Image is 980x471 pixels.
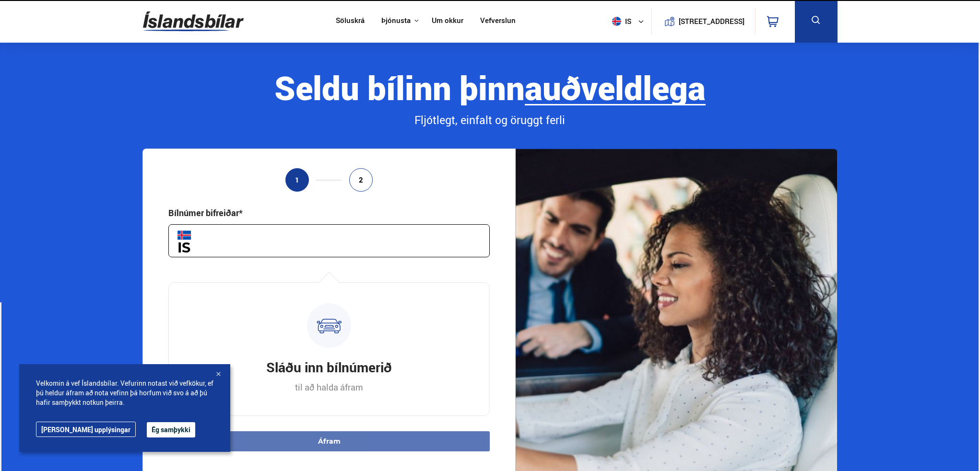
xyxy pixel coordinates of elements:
[266,358,392,376] h3: Sláðu inn bílnúmerið
[432,16,463,26] a: Um okkur
[657,8,750,35] a: [STREET_ADDRESS]
[608,17,632,26] span: is
[480,16,516,26] a: Vefverslun
[612,17,621,26] img: svg+xml;base64,PHN2ZyB4bWxucz0iaHR0cDovL3d3dy53My5vcmcvMjAwMC9zdmciIHdpZHRoPSI1MTIiIGhlaWdodD0iNT...
[168,207,243,218] div: Bílnúmer bifreiðar*
[683,17,741,25] button: [STREET_ADDRESS]
[143,6,244,37] img: G0Ugv5HjCgRt.svg
[525,65,706,110] b: auðveldlega
[381,16,411,25] button: Þjónusta
[295,176,299,184] span: 1
[142,69,837,105] div: Seldu bílinn þinn
[147,422,195,437] button: Ég samþykki
[142,112,837,128] div: Fljótlegt, einfalt og öruggt ferli
[295,381,363,393] p: til að halda áfram
[608,7,651,35] button: is
[359,176,363,184] span: 2
[36,422,136,437] a: [PERSON_NAME] upplýsingar
[336,16,365,26] a: Söluskrá
[36,379,213,407] span: Velkomin á vef Íslandsbílar. Vefurinn notast við vefkökur, ef þú heldur áfram að nota vefinn þá h...
[168,431,490,451] button: Áfram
